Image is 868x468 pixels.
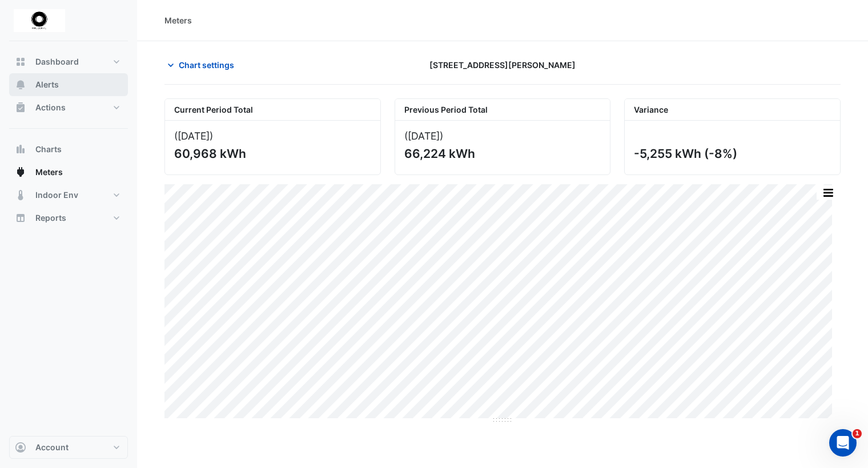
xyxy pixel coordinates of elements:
[35,442,69,453] span: Account
[9,50,128,73] button: Dashboard
[211,350,241,372] span: smiley reaction
[9,96,128,119] button: Actions
[9,436,128,459] button: Account
[15,144,26,155] app-icon: Charts
[152,350,182,372] span: disappointed reaction
[15,166,26,178] app-icon: Meters
[218,350,234,372] span: 😃
[429,59,576,71] span: [STREET_ADDRESS][PERSON_NAME]
[164,55,242,75] button: Chart settings
[817,185,839,200] button: More Options
[404,130,601,142] div: ([DATE] )
[829,429,857,457] iframe: Intercom live chat
[634,146,829,161] div: -5,255 kWh (-8%)
[9,138,128,161] button: Charts
[15,189,26,201] app-icon: Indoor Env
[35,166,63,178] span: Meters
[14,338,379,351] div: Did this answer your question?
[188,350,204,372] span: 😐
[35,79,59,90] span: Alerts
[365,5,385,25] div: Close
[174,146,369,161] div: 60,968 kWh
[35,56,79,68] span: Dashboard
[9,184,128,207] button: Indoor Env
[343,5,365,26] button: Collapse window
[15,79,26,90] app-icon: Alerts
[182,350,211,372] span: neutral face reaction
[35,144,62,155] span: Charts
[404,146,599,161] div: 66,224 kWh
[35,212,66,224] span: Reports
[625,99,840,121] div: Variance
[15,56,26,68] app-icon: Dashboard
[9,161,128,184] button: Meters
[15,102,26,113] app-icon: Actions
[158,350,175,372] span: 😞
[15,212,26,224] app-icon: Reports
[395,99,610,121] div: Previous Period Total
[9,73,128,96] button: Alerts
[151,387,242,396] a: Open in help center
[853,429,862,438] span: 1
[7,5,29,26] button: go back
[35,189,78,201] span: Indoor Env
[14,9,65,32] img: Company Logo
[9,207,128,229] button: Reports
[179,59,234,71] span: Chart settings
[174,130,371,142] div: ([DATE] )
[165,99,380,121] div: Current Period Total
[164,14,192,26] div: Meters
[35,102,66,113] span: Actions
